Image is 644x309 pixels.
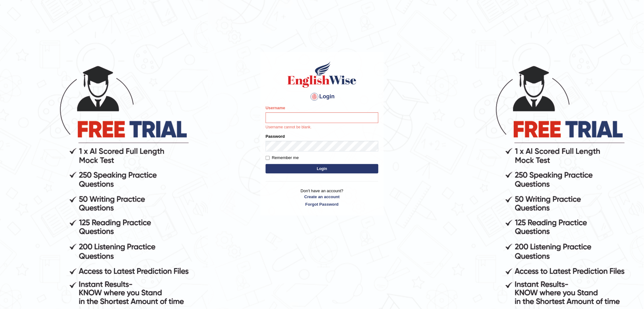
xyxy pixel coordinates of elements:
a: Create an account [266,194,378,200]
p: Don't have an account? [266,188,378,207]
img: Logo of English Wise sign in for intelligent practice with AI [286,60,358,89]
button: Login [266,164,378,173]
label: Remember me [266,155,299,161]
h4: Login [266,92,378,102]
label: Username [266,105,285,111]
a: Forgot Password [266,201,378,207]
input: Remember me [266,156,270,160]
p: Username cannot be blank. [266,125,378,130]
label: Password [266,133,285,139]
